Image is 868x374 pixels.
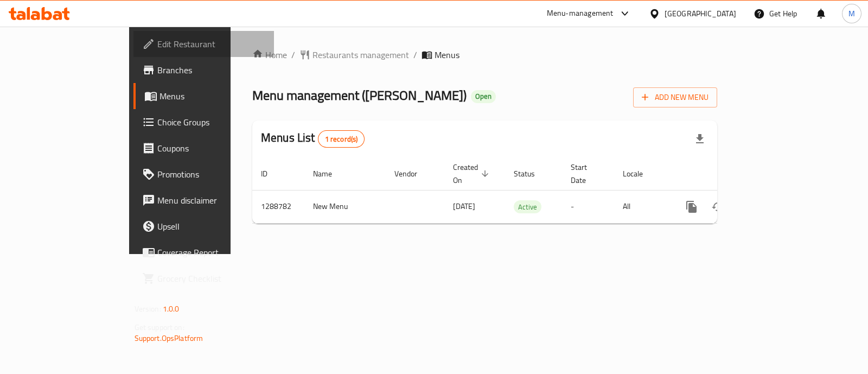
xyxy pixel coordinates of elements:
span: Coupons [157,142,265,155]
li: / [291,48,295,61]
button: more [679,194,705,220]
button: Change Status [705,194,731,220]
td: 1288782 [252,190,304,223]
th: Actions [670,157,792,191]
span: Add New Menu [642,91,709,104]
span: Created On [453,161,492,187]
a: Grocery Checklist [133,265,274,291]
button: Add New Menu [633,87,717,107]
span: Upsell [157,220,265,233]
td: New Menu [304,190,386,223]
span: Branches [157,64,265,77]
span: Promotions [157,168,265,181]
div: [GEOGRAPHIC_DATA] [665,8,736,20]
a: Support.OpsPlatform [135,331,203,345]
span: Name [313,167,346,180]
a: Branches [133,57,274,83]
a: Choice Groups [133,109,274,135]
a: Menu disclaimer [133,187,274,213]
span: Start Date [571,161,601,187]
div: Total records count [318,130,365,148]
span: Open [471,92,496,101]
span: M [848,8,855,20]
div: Menu-management [547,7,614,20]
span: Version: [135,302,161,316]
a: Coupons [133,135,274,161]
span: Coverage Report [157,246,265,259]
span: Menus [435,48,459,61]
a: Menus [133,83,274,109]
span: Edit Restaurant [157,37,265,50]
div: Open [471,90,496,103]
span: [DATE] [453,199,475,213]
a: Edit Restaurant [133,31,274,57]
a: Restaurants management [299,48,409,61]
a: Coverage Report [133,239,274,265]
li: / [413,48,417,61]
a: Upsell [133,213,274,239]
a: Promotions [133,161,274,187]
div: Active [514,200,541,213]
span: Get support on: [135,320,184,334]
span: Menu management ( [PERSON_NAME] ) [252,83,467,107]
span: Menu disclaimer [157,194,265,207]
span: Active [514,201,541,213]
td: All [614,190,670,223]
span: Locale [623,167,657,180]
span: Choice Groups [157,116,265,129]
span: 1 record(s) [318,134,365,144]
h2: Menus List [261,130,365,148]
span: Status [514,167,549,180]
td: - [562,190,614,223]
div: Export file [687,126,713,152]
span: Restaurants management [312,48,409,61]
span: Grocery Checklist [157,272,265,285]
span: ID [261,167,282,180]
span: Vendor [394,167,431,180]
table: enhanced table [252,157,792,224]
nav: breadcrumb [252,48,717,61]
span: Menus [159,90,265,103]
span: 1.0.0 [163,302,180,316]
